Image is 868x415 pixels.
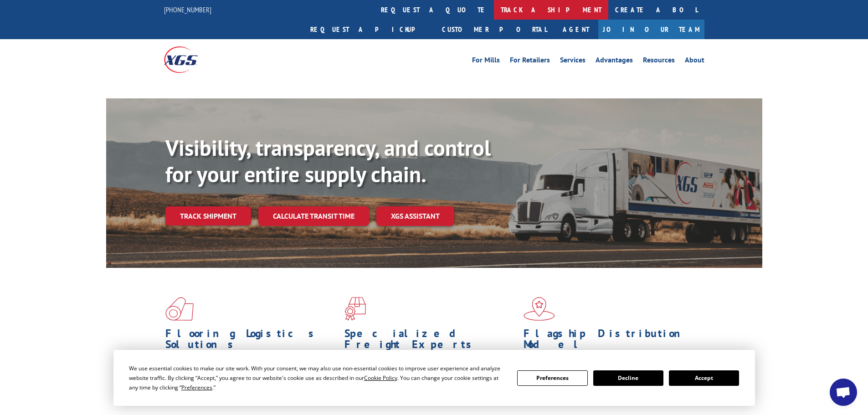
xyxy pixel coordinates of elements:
a: Request a pickup [303,20,435,39]
a: Track shipment [165,206,251,225]
h1: Flagship Distribution Model [524,328,696,354]
a: Services [560,56,586,67]
h1: Specialized Freight Experts [344,328,517,354]
button: Accept [669,370,739,386]
img: xgs-icon-total-supply-chain-intelligence-red [165,297,194,321]
a: XGS ASSISTANT [376,206,454,226]
span: Cookie Policy [364,374,397,382]
a: Advantages [596,56,633,67]
a: About [685,56,704,67]
a: Calculate transit time [258,206,369,226]
a: For Mills [472,56,500,67]
h1: Flooring Logistics Solutions [165,328,338,354]
a: Resources [643,56,675,67]
a: Join Our Team [598,20,704,39]
div: Cookie Consent Prompt [113,350,755,406]
img: xgs-icon-focused-on-flooring-red [344,297,366,321]
button: Decline [593,370,663,386]
a: For Retailers [510,56,550,67]
a: Open chat [830,379,857,406]
span: Preferences [181,384,212,391]
img: xgs-icon-flagship-distribution-model-red [524,297,555,321]
a: Agent [554,20,598,39]
a: [PHONE_NUMBER] [164,5,211,14]
b: Visibility, transparency, and control for your entire supply chain. [165,133,491,188]
a: Customer Portal [435,20,554,39]
div: We use essential cookies to make our site work. With your consent, we may also use non-essential ... [129,364,506,392]
button: Preferences [517,370,587,386]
